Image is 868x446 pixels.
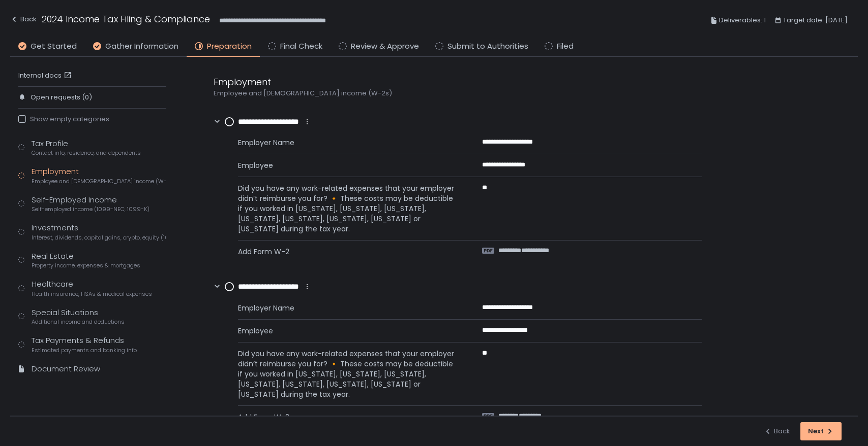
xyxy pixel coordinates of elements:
span: Gather Information [105,41,178,52]
div: Special Situations [32,307,125,326]
div: Self-Employed Income [32,194,149,214]
span: Contact info, residence, and dependents [32,149,141,157]
div: Next [808,427,834,436]
span: Interest, dividends, capital gains, crypto, equity (1099s, K-1s) [32,234,166,242]
span: Property income, expenses & mortgages [32,262,140,269]
button: Back [764,422,790,440]
span: Self-employed income (1099-NEC, 1099-K) [32,205,149,213]
div: Employment [214,75,702,89]
span: Additional income and deductions [32,318,125,326]
button: Back [10,12,37,29]
span: Deliverables: 1 [719,14,766,26]
span: Final Check [280,41,322,52]
span: Submit to Authorities [447,41,528,52]
span: Get Started [31,41,77,52]
span: Health insurance, HSAs & medical expenses [32,290,152,298]
span: Add Form W-2 [238,412,458,422]
div: Back [764,427,790,436]
span: Review & Approve [351,41,419,52]
div: Tax Payments & Refunds [32,335,137,354]
div: Real Estate [32,251,140,270]
span: Employee and [DEMOGRAPHIC_DATA] income (W-2s) [32,178,166,185]
h1: 2024 Income Tax Filing & Compliance [42,12,210,26]
span: Employer Name [238,303,458,313]
div: Back [10,13,37,25]
span: Employer Name [238,138,458,148]
a: Internal docs [18,71,74,80]
span: Employee [238,160,458,170]
span: Preparation [207,41,252,52]
span: Filed [557,41,574,52]
div: Document Review [32,363,100,375]
span: Open requests (0) [31,93,92,102]
div: Employee and [DEMOGRAPHIC_DATA] income (W-2s) [214,89,702,98]
div: Employment [32,166,166,185]
span: Employee [238,326,458,336]
div: Tax Profile [32,138,141,157]
div: Healthcare [32,279,152,298]
span: Estimated payments and banking info [32,347,137,354]
button: Next [800,422,842,440]
span: Did you have any work-related expenses that your employer didn’t reimburse you for? 🔸 These costs... [238,349,458,399]
span: Add Form W-2 [238,247,458,257]
span: Target date: [DATE] [783,14,848,26]
div: Investments [32,222,166,242]
span: Did you have any work-related expenses that your employer didn’t reimburse you for? 🔸 These costs... [238,183,458,234]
